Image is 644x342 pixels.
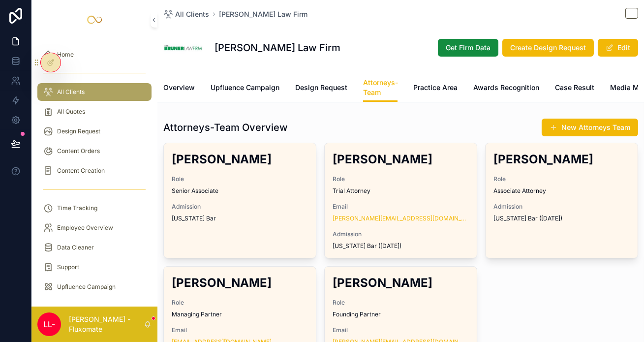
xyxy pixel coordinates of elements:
[37,162,152,180] a: Content Creation
[37,46,152,63] a: Home
[295,83,347,93] span: Design Request
[324,143,477,258] a: [PERSON_NAME]RoleTrial AttorneyEmail[PERSON_NAME][EMAIL_ADDRESS][DOMAIN_NAME]Admission[US_STATE] ...
[510,43,586,53] span: Create Design Request
[175,9,209,19] span: All Clients
[37,219,152,237] a: Employee Overview
[446,43,491,53] span: Get Firm Data
[333,326,469,334] span: Email
[333,187,469,195] span: Trial Attorney
[211,79,279,98] a: Upfluence Campaign
[163,9,209,19] a: All Clients
[57,147,100,155] span: Content Orders
[57,88,85,96] span: All Clients
[37,103,152,121] a: All Quotes
[172,215,308,222] span: [US_STATE] Bar
[598,39,638,57] button: Edit
[502,39,594,57] button: Create Design Request
[172,311,308,318] span: Managing Partner
[57,51,74,59] span: Home
[163,79,195,98] a: Overview
[37,258,152,276] a: Support
[333,151,469,167] h2: [PERSON_NAME]
[69,314,144,334] p: [PERSON_NAME] - Fluxomate
[172,151,308,167] h2: [PERSON_NAME]
[37,199,152,217] a: Time Tracking
[473,83,539,93] span: Awards Recognition
[87,12,102,28] img: App logo
[219,9,307,19] a: [PERSON_NAME] Law Firm
[333,242,469,250] span: [US_STATE] Bar ([DATE])
[163,143,316,258] a: [PERSON_NAME]RoleSenior AssociateAdmission[US_STATE] Bar
[363,78,398,97] span: Attorneys-Team
[493,203,630,211] span: Admission
[57,204,97,212] span: Time Tracking
[172,175,308,183] span: Role
[333,299,469,307] span: Role
[333,275,469,291] h2: [PERSON_NAME]
[172,187,308,195] span: Senior Associate
[333,203,469,211] span: Email
[555,83,594,93] span: Case Result
[172,299,308,307] span: Role
[542,119,638,136] button: New Attorneys Team
[57,108,85,116] span: All Quotes
[215,41,340,55] h1: [PERSON_NAME] Law Firm
[555,79,594,98] a: Case Result
[211,83,279,93] span: Upfluence Campaign
[37,83,152,101] a: All Clients
[37,123,152,140] a: Design Request
[493,187,630,195] span: Associate Attorney
[57,167,105,175] span: Content Creation
[493,215,630,222] span: [US_STATE] Bar ([DATE])
[413,83,458,93] span: Practice Area
[163,83,195,93] span: Overview
[172,326,308,334] span: Email
[37,239,152,256] a: Data Cleaner
[438,39,498,57] button: Get Firm Data
[333,215,469,222] a: [PERSON_NAME][EMAIL_ADDRESS][DOMAIN_NAME]
[37,142,152,160] a: Content Orders
[493,175,630,183] span: Role
[333,175,469,183] span: Role
[57,263,79,271] span: Support
[57,244,94,251] span: Data Cleaner
[57,224,113,232] span: Employee Overview
[163,121,288,134] h1: Attorneys-Team Overview
[485,143,638,258] a: [PERSON_NAME]RoleAssociate AttorneyAdmission[US_STATE] Bar ([DATE])
[333,311,469,318] span: Founding Partner
[31,39,157,307] div: scrollable content
[363,74,398,102] a: Attorneys-Team
[473,79,539,98] a: Awards Recognition
[295,79,347,98] a: Design Request
[172,203,308,211] span: Admission
[57,127,100,135] span: Design Request
[493,151,630,167] h2: [PERSON_NAME]
[43,318,55,330] span: LL-
[172,275,308,291] h2: [PERSON_NAME]
[333,230,469,238] span: Admission
[413,79,458,98] a: Practice Area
